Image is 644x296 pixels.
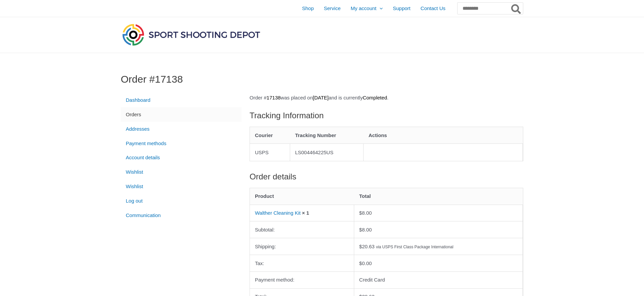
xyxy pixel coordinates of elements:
th: Product [250,188,354,205]
bdi: 8.00 [359,210,372,216]
button: Search [510,3,523,14]
th: Tax: [250,255,354,271]
a: Payment methods [121,136,241,151]
img: Sport Shooting Depot [121,22,262,47]
span: $ [359,227,362,232]
a: Orders [121,107,241,122]
th: Shipping: [250,238,354,255]
a: Addresses [121,122,241,136]
small: via USPS First Class Package International [376,245,453,249]
span: $ [359,260,362,266]
span: Courier [255,132,273,138]
mark: [DATE] [313,95,328,100]
span: 0.00 [359,260,372,266]
a: Dashboard [121,93,241,108]
span: $ [359,244,362,249]
span: $ [359,210,362,216]
td: USPS [250,143,290,161]
span: 8.00 [359,227,372,232]
strong: × 1 [302,210,309,216]
span: 20.63 [359,244,375,249]
a: Wishlist [121,165,241,179]
span: Tracking Number [295,132,336,138]
nav: Account pages [121,93,241,223]
a: Wishlist [121,179,241,194]
th: Payment method: [250,271,354,288]
mark: 17138 [267,95,281,100]
th: Actions [364,127,523,143]
h1: Order #17138 [121,73,523,85]
a: Log out [121,194,241,208]
a: Walther Cleaning Kit [255,210,301,216]
h2: Order details [250,171,523,182]
td: LS004464225US [290,143,364,161]
p: Order # was placed on and is currently . [250,93,523,102]
a: Communication [121,208,241,222]
td: Credit Card [354,271,523,288]
th: Total [354,188,523,205]
mark: Completed [363,95,387,100]
th: Subtotal: [250,221,354,238]
h2: Tracking Information [250,110,523,121]
a: Account details [121,151,241,165]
